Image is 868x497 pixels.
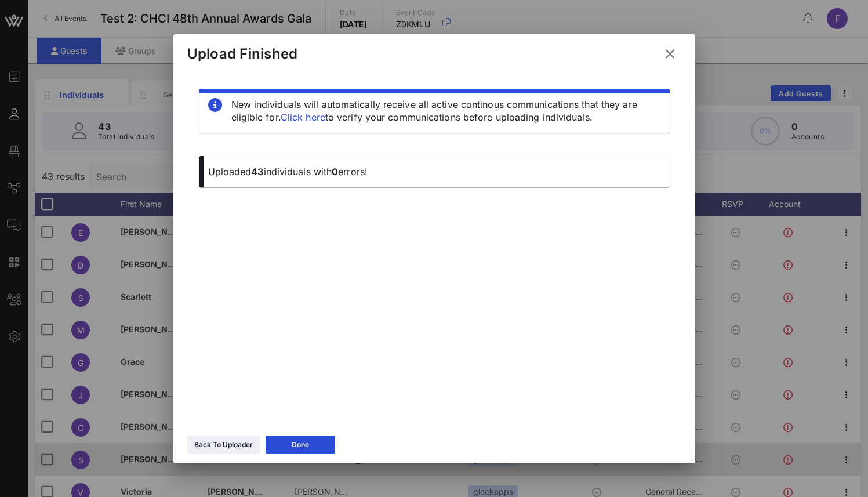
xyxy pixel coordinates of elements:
span: 43 [251,166,263,177]
button: Back To Uploader [187,436,260,454]
div: Done [292,439,309,451]
a: Click here [281,111,325,123]
div: Back To Uploader [194,439,253,451]
button: Done [266,436,335,454]
span: 0 [332,166,338,177]
div: Upload Finished [187,45,298,63]
div: New individuals will automatically receive all active continous communications that they are elig... [231,98,660,124]
p: Uploaded individuals with errors! [208,165,660,178]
